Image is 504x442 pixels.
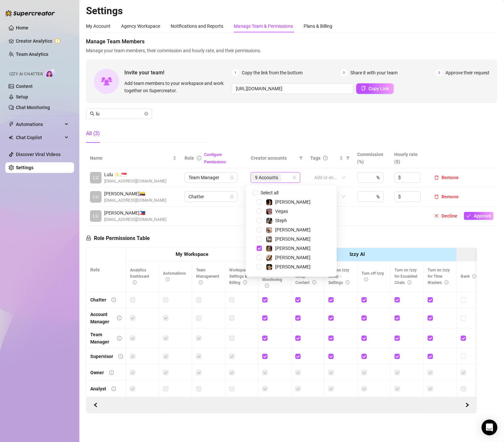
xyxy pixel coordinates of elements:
img: Jill [266,264,272,270]
span: [EMAIL_ADDRESS][DOMAIN_NAME] [104,197,166,204]
button: close-circle [144,112,148,116]
div: Notifications and Reports [171,22,223,30]
strong: Izzy AI [350,251,365,257]
span: lock [230,176,234,180]
span: Automations [16,119,63,130]
div: All (3) [86,130,100,138]
span: Vegas [275,209,288,214]
span: Remove [441,175,459,180]
span: Select all [258,189,281,196]
button: Remove [432,174,461,181]
th: Commission (%) [353,148,390,168]
span: [PERSON_NAME] 🇨🇴 [104,190,166,197]
span: Turn on Izzy for Escalated Chats [395,268,417,285]
span: Select tree node [257,209,262,214]
span: left [93,403,98,407]
span: delete [434,175,439,180]
span: [PERSON_NAME] [275,246,311,251]
div: Supervisor [90,353,113,360]
img: AI Chatter [45,68,56,78]
span: Select tree node [257,236,262,242]
span: [PERSON_NAME] [275,255,311,260]
button: Scroll Forward [90,400,101,410]
span: search [90,111,95,116]
img: Dana [266,227,272,233]
h5: Role Permissions Table [86,234,150,242]
span: copy [361,86,366,91]
span: filter [345,153,351,163]
span: Copy Link [368,86,389,91]
span: info-circle [117,336,122,341]
span: info-circle [199,280,203,284]
span: Select tree node [257,199,262,205]
span: filter [346,156,350,160]
span: info-circle [118,354,123,359]
span: Turn on Izzy for Time Wasters [428,268,450,285]
a: Configure Permissions [204,152,226,164]
span: thunderbolt [9,122,14,127]
span: [EMAIL_ADDRESS][DOMAIN_NAME] [104,217,166,223]
div: Owner [90,369,104,376]
span: Lulu ✨. 🇸🇬 [104,171,166,178]
strong: My Workspace [176,251,208,257]
span: info-circle [133,280,137,284]
span: question-circle [323,156,328,160]
span: info-circle [364,277,368,281]
button: Approve [464,212,493,220]
span: Decline [441,213,457,219]
span: Chatter [189,192,233,202]
span: LU [93,174,99,181]
button: Copy Link [356,83,394,94]
span: Bank [461,274,476,279]
span: Access Izzy Setup - Content [295,268,316,285]
button: Scroll Backward [462,400,473,410]
span: info-circle [197,156,201,160]
span: info-circle [109,370,114,375]
span: Select tree node [257,255,262,260]
span: Invite your team! [124,68,232,77]
span: Manage Team Members [86,38,497,46]
span: [PERSON_NAME] [275,227,311,232]
span: info-circle [312,280,316,284]
div: Analyst [90,385,106,392]
th: Role [86,248,126,292]
div: Account Manager [90,311,112,325]
span: info-circle [111,386,116,391]
span: filter [299,156,303,160]
button: Remove [432,193,461,201]
div: Agency Workspace [121,22,160,30]
span: Chat Copilot [16,132,63,143]
a: Settings [16,165,33,170]
img: Sara [266,236,272,242]
img: Steph [266,218,272,224]
span: 1 [232,69,239,76]
div: Chatter [90,296,106,303]
div: Manage Team & Permissions [234,22,293,30]
span: right [465,403,470,407]
span: 9 Accounts [252,174,281,181]
span: Share it with your team [351,69,398,76]
span: lock [86,235,91,241]
img: Chat Copilot [9,135,13,140]
span: [PERSON_NAME] [275,199,311,205]
a: Setup [16,94,28,100]
span: Workspace Settings & Billing [229,268,249,285]
span: [PERSON_NAME] [275,264,311,269]
span: delete [434,194,439,199]
span: Add team members to your workspace and work together on Supercreator. [124,80,229,94]
span: Turn off Izzy [361,271,384,282]
img: Anna [266,255,272,261]
span: [PERSON_NAME] 🇵🇭 [104,209,166,217]
span: Copy the link from the bottom [242,69,303,76]
span: info-circle [444,280,448,284]
span: Approve their request [445,69,489,76]
div: My Account [86,22,110,30]
span: info-circle [407,280,411,284]
h2: Settings [86,5,497,17]
span: Automations [163,271,186,282]
img: Leah [266,199,272,205]
span: info-circle [472,274,476,278]
span: Select tree node [257,227,262,232]
a: Discover Viral Videos [16,152,61,157]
